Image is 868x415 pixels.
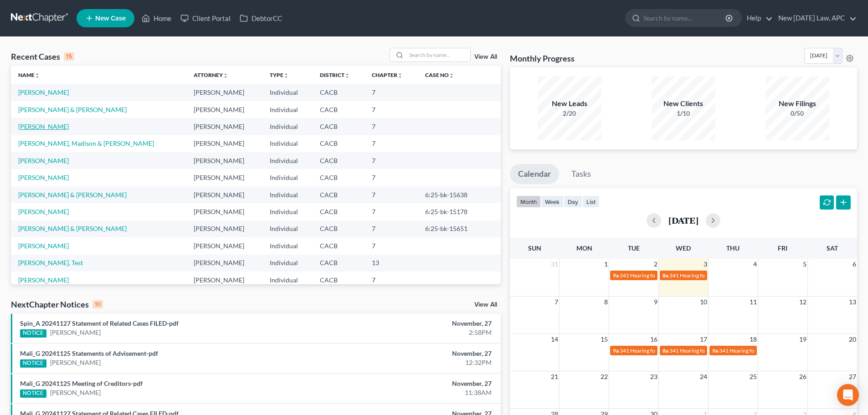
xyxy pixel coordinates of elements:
[669,347,751,354] span: 341 Hearing for [PERSON_NAME]
[365,152,418,169] td: 7
[18,208,69,215] a: [PERSON_NAME]
[20,349,158,357] a: Mali_G 20241125 Statements of Advisement-pdf
[262,272,313,288] td: Individual
[653,297,658,307] span: 9
[749,334,758,345] span: 18
[848,334,857,345] span: 20
[313,255,365,272] td: CACB
[365,101,418,118] td: 7
[668,215,699,225] h2: [DATE]
[186,255,262,272] td: [PERSON_NAME]
[554,297,559,307] span: 7
[313,272,365,288] td: CACB
[749,297,758,307] span: 11
[11,299,103,310] div: NextChapter Notices
[194,72,228,78] a: Attorneyunfold_more
[18,72,40,78] a: Nameunfold_more
[798,297,807,307] span: 12
[699,371,708,382] span: 24
[137,10,176,26] a: Home
[538,98,601,109] div: New Leads
[613,272,619,279] span: 9a
[18,259,83,266] a: [PERSON_NAME], Test
[18,106,127,113] a: [PERSON_NAME] & [PERSON_NAME]
[186,186,262,203] td: [PERSON_NAME]
[262,101,313,118] td: Individual
[726,244,740,252] span: Thu
[669,272,751,279] span: 341 Hearing for [PERSON_NAME]
[603,259,609,270] span: 1
[516,195,541,208] button: month
[848,371,857,382] span: 27
[600,371,609,382] span: 22
[365,255,418,272] td: 13
[563,164,599,184] a: Tasks
[418,186,501,203] td: 6:25-bk-15638
[11,51,74,62] div: Recent Cases
[262,118,313,135] td: Individual
[340,319,492,328] div: November, 27
[749,371,758,382] span: 25
[827,244,838,252] span: Sat
[270,72,289,78] a: Typeunfold_more
[235,10,287,26] a: DebtorCC
[663,347,668,354] span: 8a
[262,169,313,186] td: Individual
[663,272,668,279] span: 8a
[406,48,470,61] input: Search by name...
[313,152,365,169] td: CACB
[372,72,403,78] a: Chapterunfold_more
[643,10,727,26] input: Search by name...
[649,334,658,345] span: 16
[186,135,262,152] td: [PERSON_NAME]
[18,191,127,199] a: [PERSON_NAME] & [PERSON_NAME]
[848,297,857,307] span: 13
[365,135,418,152] td: 7
[541,195,564,208] button: week
[676,244,691,252] span: Wed
[186,118,262,135] td: [PERSON_NAME]
[20,329,46,338] div: NOTICE
[186,220,262,237] td: [PERSON_NAME]
[176,10,235,26] a: Client Portal
[313,186,365,203] td: CACB
[20,319,179,327] a: Spin_A 20241127 Statement of Related Cases FILED-pdf
[18,139,154,147] a: [PERSON_NAME], Madison & [PERSON_NAME]
[18,174,69,181] a: [PERSON_NAME]
[340,379,492,388] div: November, 27
[474,54,497,60] a: View All
[340,388,492,397] div: 11:38AM
[550,371,559,382] span: 21
[313,101,365,118] td: CACB
[837,384,859,406] div: Open Intercom Messenger
[223,73,228,78] i: unfold_more
[765,109,829,118] div: 0/50
[186,169,262,186] td: [PERSON_NAME]
[186,203,262,220] td: [PERSON_NAME]
[802,259,807,270] span: 5
[18,157,69,164] a: [PERSON_NAME]
[774,10,857,26] a: New [DATE] Law, APC
[313,135,365,152] td: CACB
[719,347,849,354] span: 341 Hearing for [PERSON_NAME] & [PERSON_NAME]
[50,388,101,397] a: [PERSON_NAME]
[649,371,658,382] span: 23
[262,152,313,169] td: Individual
[313,203,365,220] td: CACB
[186,152,262,169] td: [PERSON_NAME]
[365,272,418,288] td: 7
[699,297,708,307] span: 10
[340,358,492,367] div: 12:32PM
[92,300,103,308] div: 10
[365,118,418,135] td: 7
[365,186,418,203] td: 7
[576,244,592,252] span: Mon
[313,237,365,254] td: CACB
[313,169,365,186] td: CACB
[320,72,350,78] a: Districtunfold_more
[603,297,609,307] span: 8
[652,109,715,118] div: 1/10
[703,259,708,270] span: 3
[262,220,313,237] td: Individual
[742,10,773,26] a: Help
